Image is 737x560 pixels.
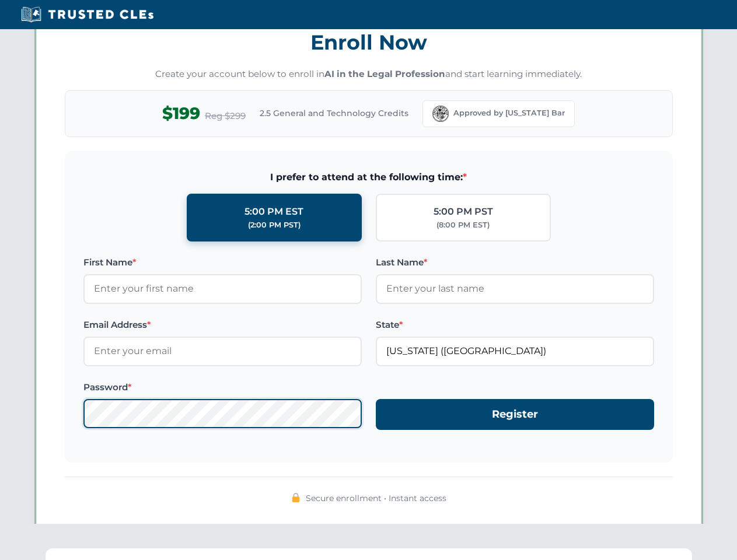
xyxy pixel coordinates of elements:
[83,337,362,366] input: Enter your email
[83,170,654,185] span: I prefer to attend at the following time:
[376,337,654,366] input: Florida (FL)
[376,399,654,430] button: Register
[306,492,446,505] span: Secure enrollment • Instant access
[205,109,246,123] span: Reg $299
[65,68,673,81] p: Create your account below to enroll in and start learning immediately.
[83,380,362,394] label: Password
[376,256,654,269] label: Last Name
[65,24,673,61] h3: Enroll Now
[244,204,303,219] div: 5:00 PM EST
[376,274,654,303] input: Enter your last name
[83,318,362,332] label: Email Address
[453,107,565,119] span: Approved by [US_STATE] Bar
[291,493,301,502] img: 🔒
[324,68,445,79] strong: AI in the Legal Profession
[260,107,408,120] span: 2.5 General and Technology Credits
[18,6,157,23] img: Trusted CLEs
[83,274,362,303] input: Enter your first name
[436,219,490,231] div: (8:00 PM EST)
[432,106,449,122] img: Florida Bar
[83,256,362,269] label: First Name
[248,219,301,231] div: (2:00 PM PST)
[376,318,654,332] label: State
[434,204,493,219] div: 5:00 PM PST
[162,100,200,127] span: $199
